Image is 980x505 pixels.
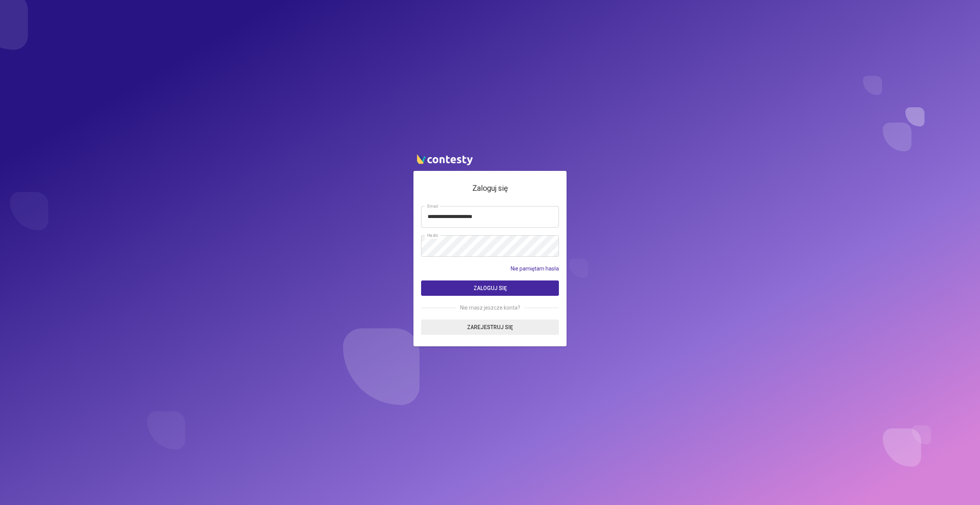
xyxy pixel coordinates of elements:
button: Zaloguj się [421,280,559,296]
span: Zaloguj się [474,285,507,291]
img: contesty logo [413,151,475,167]
a: Zarejestruj się [421,320,559,335]
h4: Zaloguj się [421,182,559,194]
span: Nie masz jeszcze konta? [456,303,524,312]
a: Nie pamiętam hasła [511,264,559,273]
